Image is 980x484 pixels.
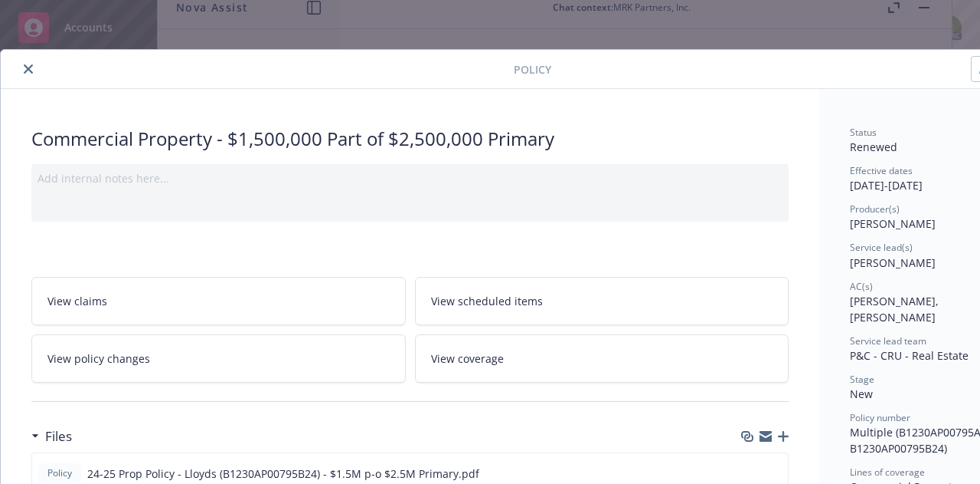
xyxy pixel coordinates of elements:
[850,126,877,139] span: Status
[850,411,910,424] span: Policy number
[850,140,897,154] span: Renewed
[19,60,38,78] button: close
[47,351,150,367] span: View policy changes
[45,426,72,446] h3: Files
[514,61,551,77] span: Policy
[431,351,504,367] span: View coverage
[31,334,406,383] a: View policy changes
[850,294,942,324] span: [PERSON_NAME], [PERSON_NAME]
[850,373,874,386] span: Stage
[44,466,75,480] span: Policy
[31,126,789,152] div: Commercial Property - $1,500,000 Part of $2,500,000 Primary
[768,466,782,482] button: preview file
[47,293,107,309] span: View claims
[850,164,913,177] span: Effective dates
[87,466,479,482] span: 24-25 Prop Policy - Lloyds (B1230AP00795B24) - $1.5M p-o $2.5M Primary.pdf
[850,348,969,363] span: P&C - CRU - Real Estate
[415,277,789,325] a: View scheduled items
[850,387,873,401] span: New
[431,293,543,309] span: View scheduled items
[850,255,936,270] span: [PERSON_NAME]
[31,277,406,325] a: View claims
[850,202,900,216] span: Producer(s)
[850,216,936,231] span: [PERSON_NAME]
[850,241,913,254] span: Service lead(s)
[850,334,926,347] span: Service lead team
[850,466,925,479] span: Lines of coverage
[850,280,873,293] span: AC(s)
[38,170,782,186] div: Add internal notes here...
[743,466,756,482] button: download file
[31,426,72,446] div: Files
[415,334,789,383] a: View coverage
